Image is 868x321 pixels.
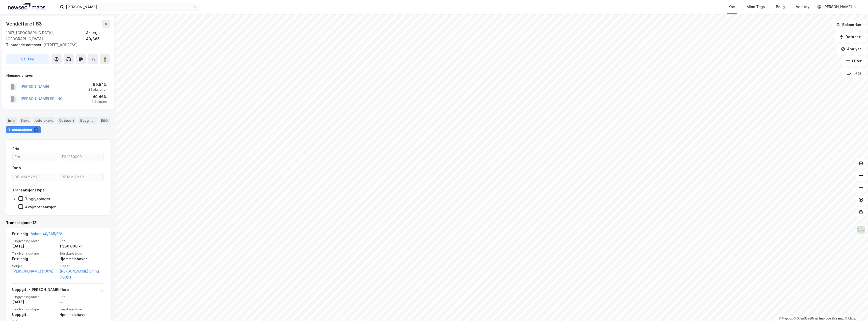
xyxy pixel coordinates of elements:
[60,243,104,249] div: 1 350 000 kr
[13,153,57,161] input: Fra
[60,299,104,305] div: —
[33,117,55,124] div: Leietakere
[12,165,21,171] div: Dato
[12,264,57,268] span: Selger
[6,20,43,28] div: Vendelfaret 63
[25,196,50,201] div: Tinglysninger
[747,4,765,10] div: Mine Tags
[86,30,110,42] div: Asker, 40/365
[19,117,31,124] div: Eiere
[823,4,852,10] div: [PERSON_NAME]
[64,3,193,11] input: Søk på adresse, matrikkel, gårdeiere, leietakere eller personer
[31,232,62,236] a: Asker, 40/365/0/2
[59,173,103,181] input: DD.MM.YYYY
[6,126,41,133] div: Transaksjoner
[819,317,844,320] a: Improve this map
[59,153,103,161] input: Til 1350000
[12,295,57,299] span: Tinglysningsdato
[12,187,45,193] div: Transaksjonstype
[796,4,809,10] div: Verktøy
[60,256,104,262] div: Hjemmelshaver
[12,307,57,311] span: Tinglysningstype
[6,30,86,42] div: 1397, [GEOGRAPHIC_DATA], [GEOGRAPHIC_DATA]
[12,256,57,262] div: Fritt salg
[25,205,57,209] div: Aksjetransaksjon
[12,231,62,239] div: Fritt salg -
[60,264,104,268] span: Kjøper
[6,54,49,64] button: Tag
[60,307,104,311] span: Eierskapstype
[8,3,45,11] img: logo.a4113a55bc3d86da70a041830d287a7e.svg
[843,297,868,321] div: Kontrollprogram for chat
[90,118,95,123] div: 2
[843,297,868,321] iframe: Chat Widget
[92,94,107,100] div: 40.46%
[60,268,104,280] a: [PERSON_NAME] Erling (100%)
[6,43,43,47] span: Tilhørende adresser:
[6,117,17,124] div: Info
[88,88,107,92] div: 2 Seksjoner
[60,251,104,256] span: Eierskapstype
[779,317,793,320] a: Mapbox
[88,82,107,88] div: 59.54%
[832,20,866,30] button: Bokmerker
[57,117,76,124] div: Datasett
[856,225,866,235] img: Z
[12,312,57,318] div: Uoppgitt
[794,317,818,320] a: OpenStreetMap
[92,100,107,104] div: 1 Seksjon
[12,299,57,305] div: [DATE]
[842,56,866,66] button: Filter
[843,68,866,78] button: Tags
[99,117,110,124] div: ESG
[13,173,57,181] input: DD.MM.YYYY
[12,146,19,152] div: Pris
[60,295,104,299] span: Pris
[6,42,106,48] div: [STREET_ADDRESS]
[728,4,736,10] div: Kart
[776,4,785,10] div: Bolig
[6,220,110,226] div: Transaksjoner (2)
[12,268,57,274] a: [PERSON_NAME] (100%)
[78,117,97,124] div: Bygg
[12,287,69,295] div: Uoppgitt - [PERSON_NAME] flere
[6,72,110,79] div: Hjemmelshaver
[837,44,866,54] button: Analyse
[12,239,57,243] span: Tinglysningsdato
[60,239,104,243] span: Pris
[60,312,104,318] div: Hjemmelshaver
[12,243,57,249] div: [DATE]
[835,32,866,42] button: Datasett
[34,127,39,132] div: 2
[12,251,57,256] span: Tinglysningstype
